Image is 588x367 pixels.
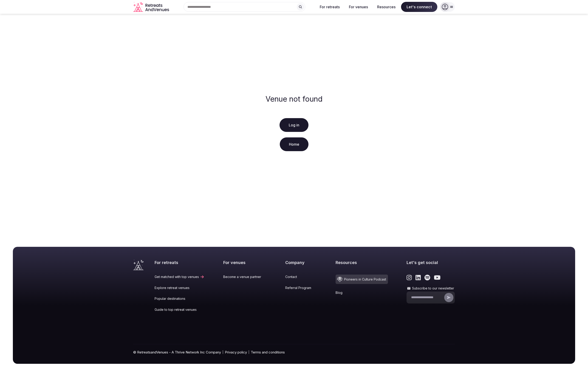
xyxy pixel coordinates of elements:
a: Contact [285,275,317,279]
button: For retreats [316,2,343,12]
a: Visit the homepage [133,260,144,270]
h2: Let's get social [407,260,455,265]
button: Resources [373,2,399,12]
h2: For venues [223,260,267,265]
label: Subscribe to our newsletter [407,286,455,291]
a: Visit the homepage [133,2,170,12]
a: Blog [336,290,388,295]
a: Link to the retreats and venues Instagram page [407,275,412,281]
button: For venues [345,2,372,12]
h2: Resources [336,260,388,265]
div: © RetreatsandVenues - A Thrive Network Inc Company [133,344,455,364]
a: Pioneers in Culture Podcast [336,275,388,284]
a: Terms and conditions [251,350,285,355]
span: Let's connect [401,2,437,12]
a: Link to the retreats and venues LinkedIn page [416,275,421,281]
h2: Company [285,260,317,265]
a: Guide to top retreat venues [155,307,204,312]
a: Log in [280,118,308,132]
a: Privacy policy [225,350,247,355]
a: Popular destinations [155,296,204,301]
h2: For retreats [155,260,204,265]
h2: Venue not found [266,95,322,103]
a: Link to the retreats and venues Youtube page [434,275,441,281]
svg: Retreats and Venues company logo [133,2,170,12]
a: Explore retreat venues [155,286,204,290]
a: Get matched with top venues [155,275,204,279]
a: Home [280,137,308,151]
a: Link to the retreats and venues Spotify page [424,275,430,281]
a: Referral Program [285,286,317,290]
a: Become a venue partner [223,275,267,279]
